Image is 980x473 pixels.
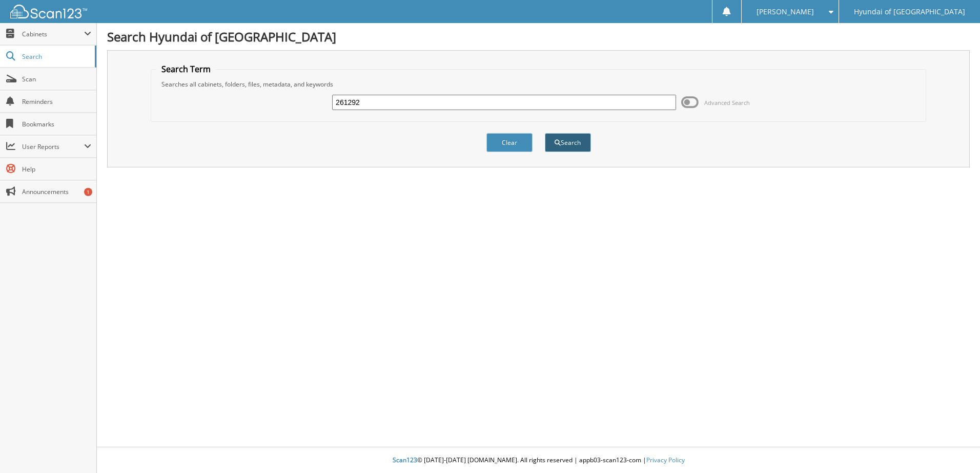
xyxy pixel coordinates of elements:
[84,188,92,196] div: 1
[22,165,91,174] span: Help
[704,99,750,106] span: Advanced Search
[10,5,87,18] img: scan123-logo-white.svg
[97,448,980,473] div: © [DATE]-[DATE] [DOMAIN_NAME]. All rights reserved | appb03-scan123-com |
[854,9,965,15] span: Hyundai of [GEOGRAPHIC_DATA]
[393,456,417,464] span: Scan123
[22,52,90,61] span: Search
[156,63,216,75] legend: Search Term
[22,75,91,83] span: Scan
[22,97,91,106] span: Reminders
[22,142,84,151] span: User Reports
[22,120,91,128] span: Bookmarks
[22,30,84,38] span: Cabinets
[156,80,921,89] div: Searches all cabinets, folders, files, metadata, and keywords
[646,456,685,464] a: Privacy Policy
[486,133,533,152] button: Clear
[545,133,591,152] button: Search
[757,9,814,15] span: [PERSON_NAME]
[22,187,91,196] span: Announcements
[107,28,970,45] h1: Search Hyundai of [GEOGRAPHIC_DATA]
